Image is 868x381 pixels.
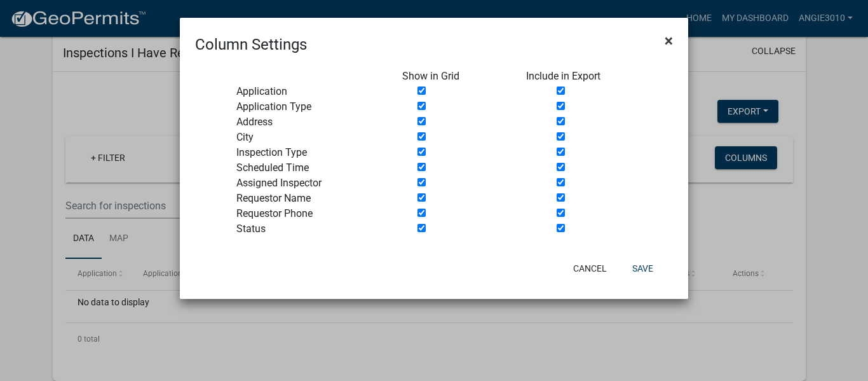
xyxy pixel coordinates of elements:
div: Assigned Inspector [227,176,393,191]
div: Status [227,221,393,237]
h4: Column Settings [195,33,307,56]
span: × [665,32,673,50]
div: Requestor Name [227,191,393,206]
div: Scheduled Time [227,160,393,176]
div: Address [227,114,393,130]
div: City [227,130,393,145]
button: Cancel [563,257,617,280]
div: Requestor Phone [227,206,393,221]
button: Close [654,23,683,59]
div: Application Type [227,99,393,114]
div: Application [227,84,393,99]
button: Save [622,257,663,280]
div: Show in Grid [393,69,517,84]
div: Inspection Type [227,145,393,160]
div: Include in Export [517,69,641,84]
